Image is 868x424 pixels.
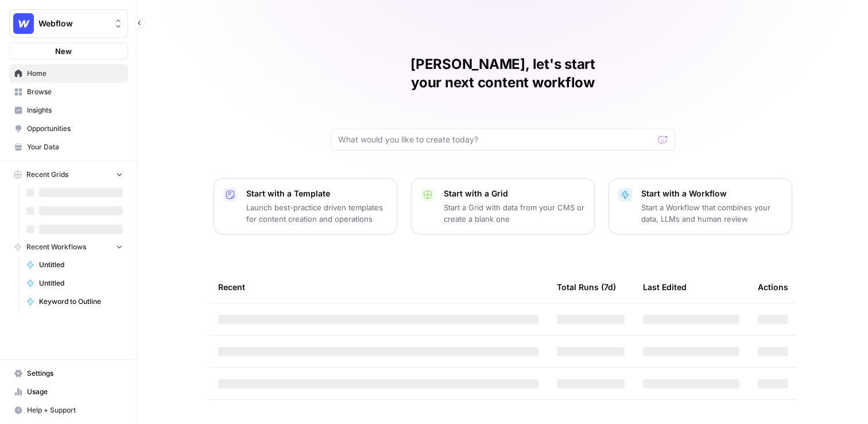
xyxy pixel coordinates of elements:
a: Your Data [9,138,128,156]
a: Usage [9,383,128,401]
span: Your Data [27,142,123,152]
span: Settings [27,368,123,379]
div: Recent [218,271,538,303]
p: Start with a Grid [444,188,585,199]
p: Start with a Template [246,188,387,199]
a: Keyword to Outline [21,292,128,311]
a: Browse [9,83,128,101]
button: Start with a GridStart a Grid with data from your CMS or create a blank one [411,178,595,234]
button: Recent Workflows [9,238,128,256]
span: Untitled [39,260,123,270]
span: Opportunities [27,124,123,134]
span: Keyword to Outline [39,296,123,307]
button: Recent Grids [9,166,128,183]
span: New [55,45,72,57]
span: Untitled [39,278,123,288]
a: Untitled [21,256,128,274]
button: Start with a TemplateLaunch best-practice driven templates for content creation and operations [214,178,397,234]
div: Actions [758,271,788,303]
span: Insights [27,105,123,115]
span: Help + Support [27,405,123,415]
a: Untitled [21,274,128,292]
p: Start with a Workflow [641,188,782,199]
a: Opportunities [9,120,128,138]
p: Launch best-practice driven templates for content creation and operations [246,202,387,225]
a: Home [9,64,128,83]
button: Start with a WorkflowStart a Workflow that combines your data, LLMs and human review [609,178,792,234]
h1: [PERSON_NAME], let's start your next content workflow [331,55,675,92]
span: Home [27,68,123,79]
button: New [9,43,128,60]
p: Start a Grid with data from your CMS or create a blank one [444,202,585,225]
span: Recent Workflows [26,242,86,252]
img: Webflow Logo [13,13,34,34]
span: Webflow [38,18,108,29]
p: Start a Workflow that combines your data, LLMs and human review [641,202,782,225]
div: Total Runs (7d) [557,271,616,303]
span: Recent Grids [26,169,68,180]
button: Help + Support [9,401,128,419]
button: Workspace: Webflow [9,9,128,38]
a: Insights [9,101,128,120]
div: Last Edited [643,271,687,303]
span: Browse [27,87,123,97]
input: What would you like to create today? [338,134,654,145]
a: Settings [9,364,128,383]
span: Usage [27,387,123,397]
